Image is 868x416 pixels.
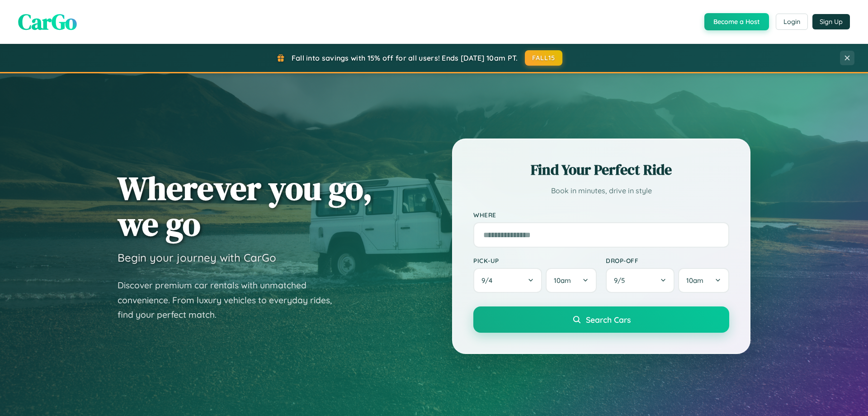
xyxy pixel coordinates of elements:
[481,276,497,285] span: 9 / 4
[473,160,729,180] h2: Find Your Perfect Ride
[678,268,729,293] button: 10am
[554,276,571,285] span: 10am
[586,315,631,325] span: Search Cars
[473,211,729,219] label: Where
[614,276,629,285] span: 9 / 5
[473,184,729,197] p: Book in minutes, drive in style
[292,53,518,62] span: Fall into savings with 15% off for all users! Ends [DATE] 10am PT.
[812,14,850,29] button: Sign Up
[118,278,344,322] p: Discover premium car rentals with unmatched convenience. From luxury vehicles to everyday rides, ...
[606,257,729,264] label: Drop-off
[776,14,808,30] button: Login
[473,306,729,333] button: Search Cars
[473,268,542,293] button: 9/4
[118,170,373,242] h1: Wherever you go, we go
[525,50,563,66] button: FALL15
[704,13,769,30] button: Become a Host
[118,251,276,264] h3: Begin your journey with CarGo
[473,257,597,264] label: Pick-up
[606,268,675,293] button: 9/5
[686,276,703,285] span: 10am
[546,268,597,293] button: 10am
[18,7,77,37] span: CarGo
